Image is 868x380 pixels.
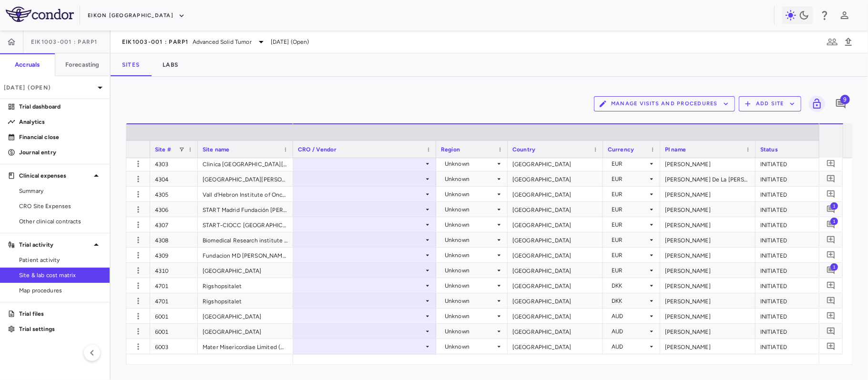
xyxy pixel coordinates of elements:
[612,324,648,339] div: AUD
[512,146,535,153] span: Country
[298,146,337,153] span: CRO / Vendor
[445,202,495,217] div: Unknown
[198,354,293,369] div: Mater Misericordiae Limited (Mater Research)
[19,171,91,180] p: Clinical expenses
[19,286,102,295] span: Map procedures
[65,60,100,69] h6: Forecasting
[198,248,293,262] div: Fundacion MD [PERSON_NAME][GEOGRAPHIC_DATA][MEDICAL_DATA]
[150,202,198,217] div: 4306
[508,354,603,369] div: [GEOGRAPHIC_DATA]
[825,264,837,277] button: Add comment
[150,217,198,232] div: 4307
[19,217,102,226] span: Other clinical contracts
[825,310,837,322] button: Add comment
[827,159,836,168] svg: Add comment
[445,248,495,263] div: Unknown
[150,232,198,247] div: 4308
[445,309,495,324] div: Unknown
[840,95,850,104] span: 9
[830,202,838,210] span: 1
[756,217,827,232] div: INITIATED
[271,38,309,46] span: [DATE] (Open)
[508,248,603,262] div: [GEOGRAPHIC_DATA]
[612,187,648,202] div: EUR
[19,133,102,141] p: Financial close
[825,249,837,261] button: Add comment
[508,217,603,232] div: [GEOGRAPHIC_DATA]
[756,171,827,186] div: INITIATED
[508,309,603,323] div: [GEOGRAPHIC_DATA]
[150,187,198,201] div: 4305
[825,279,837,292] button: Add comment
[155,146,171,153] span: Site #
[827,190,836,199] svg: Add comment
[150,278,198,293] div: 4701
[825,157,837,170] button: Add comment
[19,148,102,157] p: Journal entry
[19,310,102,318] p: Trial files
[6,7,74,22] img: logo-full-SnFGN8VE.png
[19,118,102,126] p: Analytics
[612,248,648,263] div: EUR
[198,156,293,171] div: Clinica [GEOGRAPHIC_DATA][PERSON_NAME]
[612,309,648,324] div: AUD
[830,263,838,270] span: 1
[660,248,756,262] div: [PERSON_NAME]
[660,309,756,323] div: [PERSON_NAME]
[19,187,102,195] span: Summary
[198,263,293,278] div: [GEOGRAPHIC_DATA]
[739,96,801,111] button: Add Site
[198,187,293,201] div: Vall d'Hebron Institute of Oncology
[612,339,648,354] div: AUD
[660,171,756,186] div: [PERSON_NAME] De La [PERSON_NAME]
[198,293,293,308] div: Rigshopsitalet
[150,354,198,369] div: 6003
[111,53,151,76] button: Sites
[660,217,756,232] div: [PERSON_NAME]
[445,324,495,339] div: Unknown
[660,156,756,171] div: [PERSON_NAME]
[827,311,836,320] svg: Add comment
[660,187,756,201] div: [PERSON_NAME]
[198,309,293,323] div: [GEOGRAPHIC_DATA]
[756,263,827,278] div: INITIATED
[756,354,827,369] div: INITIATED
[612,293,648,309] div: DKK
[4,83,94,92] p: [DATE] (Open)
[508,232,603,247] div: [GEOGRAPHIC_DATA]
[508,171,603,186] div: [GEOGRAPHIC_DATA]
[827,342,836,351] svg: Add comment
[151,53,190,76] button: Labs
[612,202,648,217] div: EUR
[825,172,837,185] button: Add comment
[508,278,603,293] div: [GEOGRAPHIC_DATA]
[827,174,836,183] svg: Add comment
[756,156,827,171] div: INITIATED
[445,293,495,309] div: Unknown
[508,339,603,354] div: [GEOGRAPHIC_DATA]
[198,278,293,293] div: Rigshopsitalet
[508,324,603,339] div: [GEOGRAPHIC_DATA]
[445,232,495,248] div: Unknown
[150,171,198,186] div: 4304
[612,232,648,248] div: EUR
[122,38,189,46] span: EIK1003-001 : PARP1
[825,218,837,231] button: Add comment
[198,339,293,354] div: Mater Misericordiae Limited (Mater Research)
[825,233,837,246] button: Add comment
[825,325,837,338] button: Add comment
[19,240,91,249] p: Trial activity
[441,146,460,153] span: Region
[756,293,827,308] div: INITIATED
[19,102,102,111] p: Trial dashboard
[19,271,102,280] span: Site & lab cost matrix
[445,171,495,187] div: Unknown
[508,187,603,201] div: [GEOGRAPHIC_DATA]
[660,202,756,217] div: [PERSON_NAME]
[612,171,648,187] div: EUR
[198,232,293,247] div: Biomedical Research institute INCLIVA
[805,96,825,112] span: Lock grid
[445,217,495,232] div: Unknown
[88,8,185,23] button: Eikon [GEOGRAPHIC_DATA]
[756,232,827,247] div: INITIATED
